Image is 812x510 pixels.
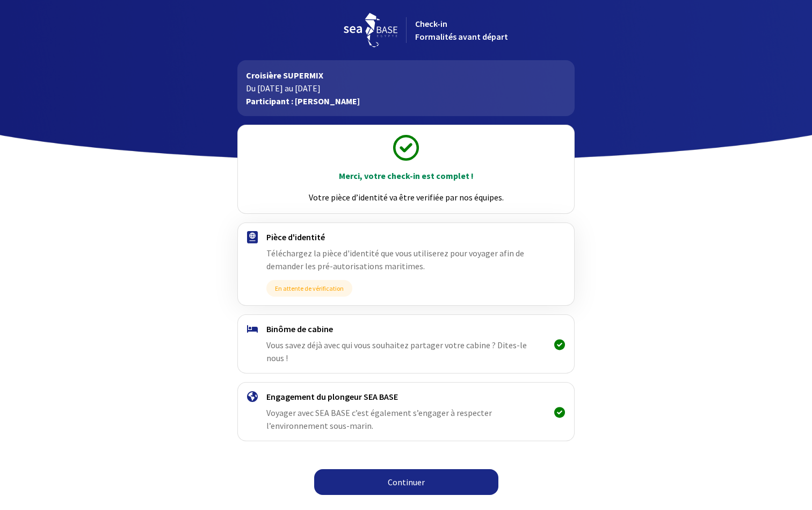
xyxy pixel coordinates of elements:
[246,82,565,95] p: Du [DATE] au [DATE]
[266,232,545,242] h4: Pièce d'identité
[248,169,564,182] p: Merci, votre check-in est complet !
[247,231,258,243] img: passport.svg
[266,340,527,363] span: Vous savez déjà avec qui vous souhaitez partager votre cabine ? Dites-le nous !
[246,95,565,107] p: Participant : [PERSON_NAME]
[248,191,564,204] p: Votre pièce d’identité va être verifiée par nos équipes.
[415,18,508,42] span: Check-in Formalités avant départ
[266,407,492,431] span: Voyager avec SEA BASE c’est également s’engager à respecter l’environnement sous-marin.
[266,248,524,271] span: Téléchargez la pièce d'identité que vous utiliserez pour voyager afin de demander les pré-autoris...
[247,325,258,333] img: binome.svg
[247,391,258,402] img: engagement.svg
[344,13,397,47] img: logo_seabase.svg
[266,280,352,297] span: En attente de vérification
[314,469,498,495] a: Continuer
[266,391,545,402] h4: Engagement du plongeur SEA BASE
[266,324,545,334] h4: Binôme de cabine
[246,69,565,82] p: Croisière SUPERMIX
